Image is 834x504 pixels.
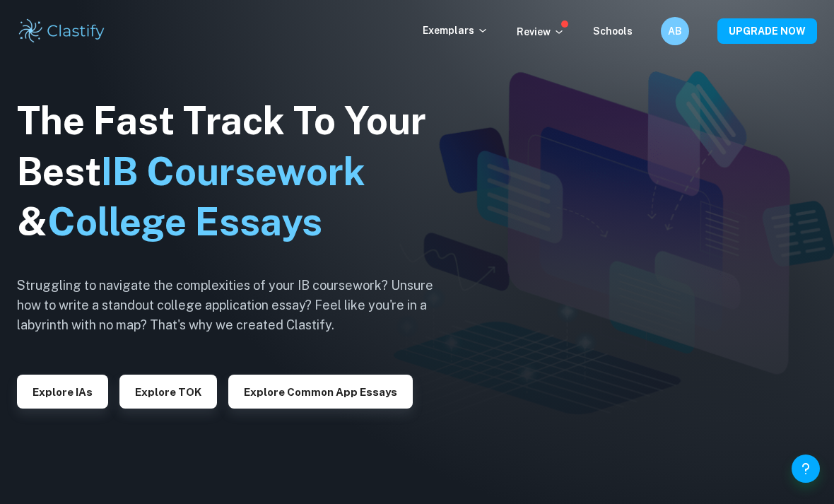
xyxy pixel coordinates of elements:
[17,375,108,409] button: Explore IAs
[17,95,455,248] h1: The Fast Track To Your Best &
[17,276,455,335] h6: Struggling to navigate the complexities of your IB coursework? Unsure how to write a standout col...
[228,375,413,409] button: Explore Common App essays
[119,385,217,398] a: Explore TOK
[661,17,689,45] button: AB
[717,18,817,44] button: UPGRADE NOW
[101,149,365,194] span: IB Coursework
[517,24,565,40] p: Review
[792,455,820,483] button: Help and Feedback
[423,23,488,38] p: Exemplars
[228,385,413,398] a: Explore Common App essays
[667,23,683,39] h6: AB
[17,385,108,398] a: Explore IAs
[593,25,633,37] a: Schools
[17,17,107,45] img: Clastify logo
[47,199,322,244] span: College Essays
[119,375,217,409] button: Explore TOK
